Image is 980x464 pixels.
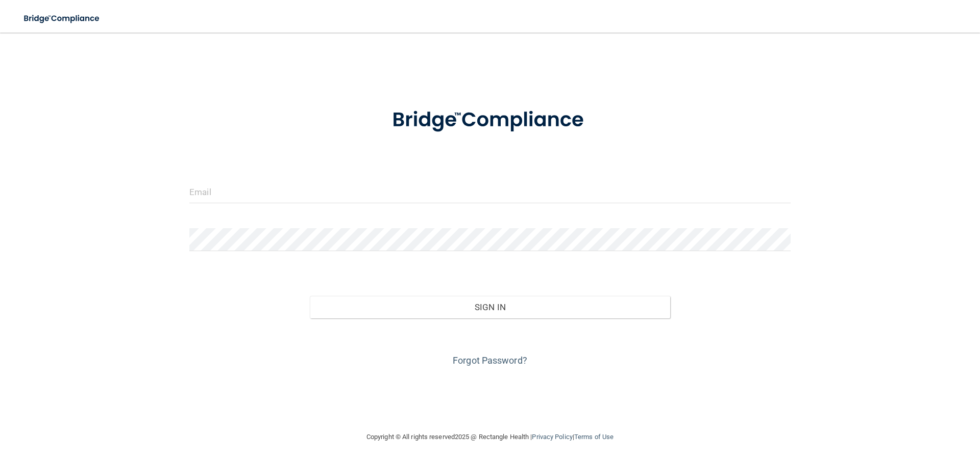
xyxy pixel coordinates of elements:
[15,8,109,29] img: bridge_compliance_login_screen.278c3ca4.svg
[310,296,671,318] button: Sign In
[304,421,676,453] div: Copyright © All rights reserved 2025 @ Rectangle Health | |
[189,180,791,203] input: Email
[371,94,609,147] img: bridge_compliance_login_screen.278c3ca4.svg
[532,433,572,441] a: Privacy Policy
[574,433,614,441] a: Terms of Use
[453,355,527,366] a: Forgot Password?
